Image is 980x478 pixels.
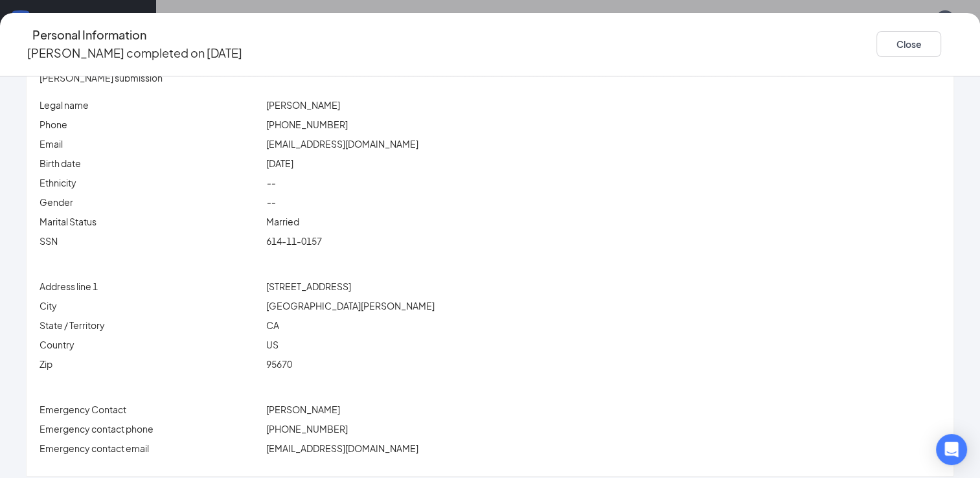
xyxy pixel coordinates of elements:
span: [PERSON_NAME] [266,404,340,415]
h4: Personal Information [32,26,146,44]
p: Birth date [40,156,261,170]
span: [EMAIL_ADDRESS][DOMAIN_NAME] [266,138,418,150]
p: Emergency contact email [40,441,261,455]
p: City [40,299,261,313]
p: Ethnicity [40,176,261,190]
span: CA [266,319,279,331]
p: State / Territory [40,318,261,332]
p: Address line 1 [40,279,261,293]
span: -- [266,196,275,208]
p: Legal name [40,98,261,112]
span: 95670 [266,358,292,370]
span: [STREET_ADDRESS] [266,280,351,292]
span: US [266,339,279,350]
p: Email [40,137,261,151]
p: Phone [40,117,261,131]
span: [PHONE_NUMBER] [266,423,348,435]
p: Zip [40,357,261,371]
p: SSN [40,234,261,248]
span: [EMAIL_ADDRESS][DOMAIN_NAME] [266,442,418,454]
p: Emergency Contact [40,402,261,416]
span: [DATE] [266,157,293,169]
button: Close [876,31,941,57]
span: [PERSON_NAME] [266,99,340,111]
div: Open Intercom Messenger [936,434,967,465]
p: Country [40,337,261,352]
p: Emergency contact phone [40,422,261,436]
span: [PHONE_NUMBER] [266,119,348,130]
p: [PERSON_NAME] completed on [DATE] [27,44,242,62]
p: Gender [40,195,261,209]
span: Married [266,216,299,227]
span: [PERSON_NAME] submission [40,71,163,85]
span: 614-11-0157 [266,235,322,247]
span: -- [266,177,275,188]
p: Marital Status [40,214,261,229]
span: [GEOGRAPHIC_DATA][PERSON_NAME] [266,300,435,312]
